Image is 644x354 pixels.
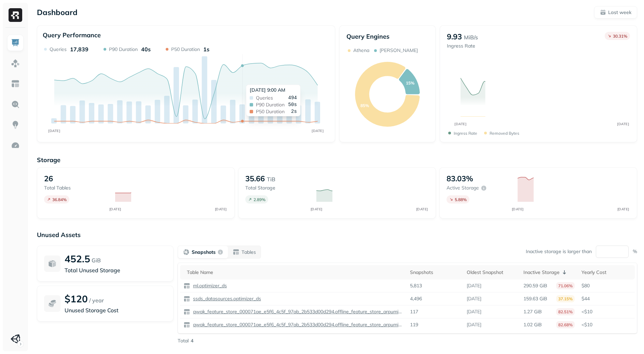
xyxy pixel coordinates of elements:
[556,308,575,315] p: 82.51%
[454,131,477,136] p: Ingress Rate
[37,156,637,164] p: Storage
[192,309,403,315] p: qwak_feature_store_000071ae_e5f6_4c5f_97ab_2b533d00d294.offline_feature_store_arpumizer_user_leve...
[523,283,547,289] p: 290.59 GiB
[89,296,104,304] p: / year
[594,6,637,18] button: Last week
[65,266,166,274] p: Total Unused Storage
[11,59,20,68] img: Assets
[254,197,265,202] p: 2.89 %
[9,8,22,22] img: Ryft
[171,46,200,53] p: P50 Duration
[310,207,322,211] tspan: [DATE]
[109,46,138,53] p: P90 Duration
[380,47,418,54] p: [PERSON_NAME]
[291,109,297,114] span: 2s
[65,306,166,314] p: Unused Storage Cost
[523,309,542,315] p: 1.27 GiB
[183,283,190,289] img: table
[410,309,418,315] p: 117
[581,322,631,328] p: <$10
[65,253,90,265] p: 452.5
[11,120,20,129] img: Insights
[183,296,190,302] img: table
[455,122,467,126] tspan: [DATE]
[406,80,414,86] text: 15%
[447,174,473,183] p: 83.03%
[556,321,575,328] p: 82.68%
[37,231,637,239] p: Unused Assets
[523,296,547,302] p: 159.63 GiB
[183,322,190,328] img: table
[447,185,479,191] p: Active storage
[410,269,460,276] div: Snapshots
[50,46,67,53] p: Queries
[556,295,575,302] p: 37.15%
[581,296,631,302] p: $44
[44,174,53,183] p: 26
[256,109,285,114] span: P50 Duration
[37,8,78,17] p: Dashboard
[464,33,478,41] p: MiB/s
[416,207,428,211] tspan: [DATE]
[467,296,481,302] p: [DATE]
[192,296,261,302] p: ssds_datasources.optimizer_ds
[11,141,20,150] img: Optimization
[65,293,88,305] p: $120
[256,102,285,107] span: P90 Duration
[346,32,429,40] p: Query Engines
[215,207,227,211] tspan: [DATE]
[511,207,523,211] tspan: [DATE]
[490,131,519,136] p: Removed bytes
[581,283,631,289] p: $80
[288,102,297,107] span: 50s
[360,103,369,108] text: 85%
[523,269,560,276] p: Inactive Storage
[70,46,88,53] p: 17,839
[455,197,467,202] p: 5.88 %
[447,32,462,41] p: 9.93
[312,129,324,133] tspan: [DATE]
[467,309,481,315] p: [DATE]
[183,309,190,315] img: table
[44,185,108,191] p: Total tables
[11,334,20,344] img: Unity
[581,309,631,315] p: <$10
[11,100,20,109] img: Query Explorer
[467,269,517,276] div: Oldest Snapshot
[192,249,216,255] p: Snapshots
[410,322,418,328] p: 119
[410,283,422,289] p: 5,813
[190,296,261,302] a: ssds_datasources.optimizer_ds
[190,283,227,289] a: ml.optimizer_ds
[617,122,629,126] tspan: [DATE]
[608,9,631,16] p: Last week
[245,185,310,191] p: Total storage
[48,129,60,133] tspan: [DATE]
[256,95,273,100] span: Queries
[467,283,481,289] p: [DATE]
[187,269,403,276] div: Table Name
[250,87,297,93] div: [DATE] 9:00 AM
[191,338,193,344] p: 4
[613,34,627,39] p: 30.31 %
[242,249,256,255] p: Tables
[141,46,151,53] p: 40s
[52,197,67,202] p: 36.84 %
[447,43,478,49] p: Ingress Rate
[267,175,275,183] p: TiB
[353,47,369,54] p: Athena
[190,309,403,315] a: qwak_feature_store_000071ae_e5f6_4c5f_97ab_2b533d00d294.offline_feature_store_arpumizer_user_leve...
[178,338,189,344] p: Total
[556,282,575,289] p: 71.06%
[192,322,403,328] p: qwak_feature_store_000071ae_e5f6_4c5f_97ab_2b533d00d294.offline_feature_store_arpumizer_game_user...
[617,207,629,211] tspan: [DATE]
[633,248,637,255] p: %
[410,296,422,302] p: 4,496
[245,174,265,183] p: 35.66
[190,322,403,328] a: qwak_feature_store_000071ae_e5f6_4c5f_97ab_2b533d00d294.offline_feature_store_arpumizer_game_user...
[11,79,20,88] img: Asset Explorer
[43,31,101,39] p: Query Performance
[288,95,297,100] span: 494
[203,46,209,53] p: 1s
[526,248,592,255] p: Inactive storage is larger than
